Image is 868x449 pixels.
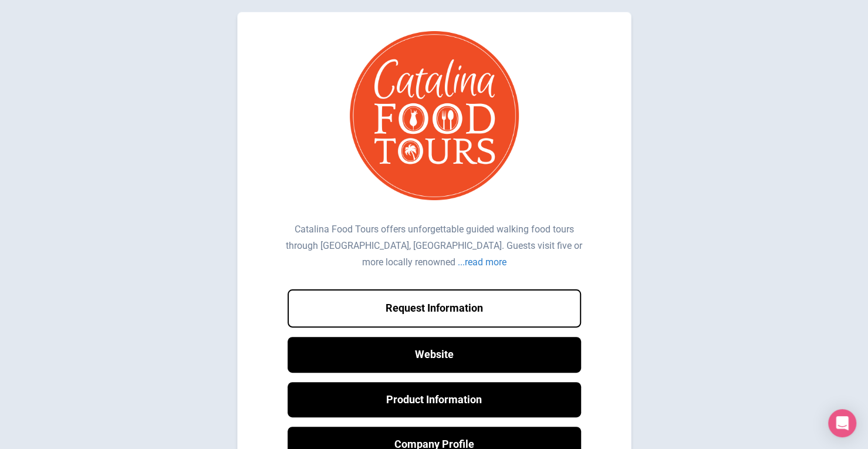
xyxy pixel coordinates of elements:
a: Product Information [288,382,581,418]
button: Request Information [288,289,581,328]
div: Open Intercom Messenger [828,409,856,437]
div: Catalina Food Tours offers unforgettable guided walking food tours through [GEOGRAPHIC_DATA], [GE... [286,224,582,268]
img: Catalina Food Tours Logo [350,31,519,200]
div: ...read more [458,256,506,268]
a: Website [288,337,581,373]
